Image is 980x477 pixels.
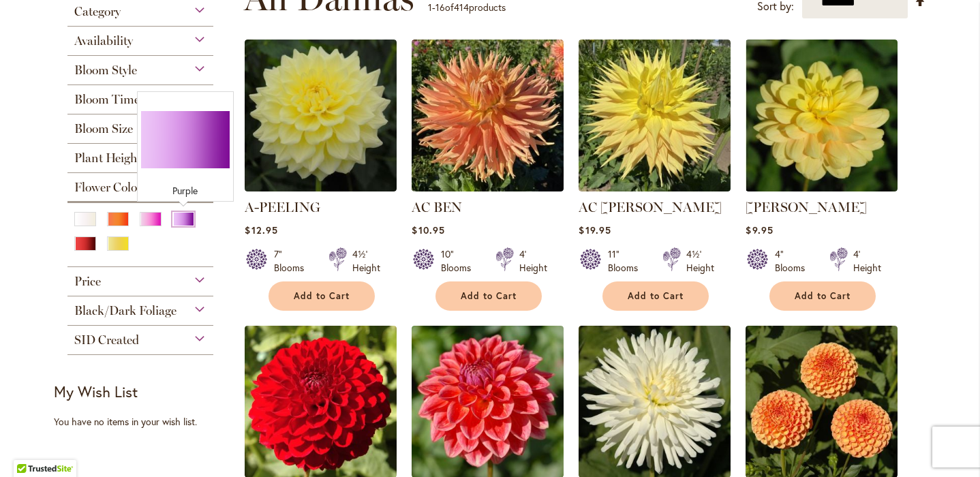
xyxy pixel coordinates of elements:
span: $10.95 [412,224,444,236]
a: A-Peeling [245,181,397,194]
span: Add to Cart [461,290,517,302]
div: Purple [141,184,230,198]
div: 4' Height [519,247,547,275]
span: 1 [428,1,432,14]
img: AC Jeri [579,40,731,191]
span: $9.95 [746,224,773,236]
span: 414 [454,1,469,14]
button: Add to Cart [269,281,375,311]
div: You have no items in your wish list. [54,415,236,429]
span: Availability [74,33,133,48]
a: AHOY MATEY [746,181,898,194]
span: 16 [435,1,445,14]
div: 4" Blooms [775,247,813,275]
a: AC BEN [412,181,564,194]
a: AC BEN [412,199,462,215]
button: Add to Cart [602,281,709,311]
div: 11" Blooms [608,247,646,275]
span: $12.95 [245,224,277,236]
div: 10" Blooms [441,247,479,275]
img: A-Peeling [245,40,397,191]
div: 4' Height [853,247,881,275]
a: A-PEELING [245,199,320,215]
span: SID Created [74,333,139,348]
span: Bloom Size [74,121,133,136]
span: Bloom Time [74,92,140,107]
span: Price [74,274,101,289]
span: Flower Color [74,180,142,195]
div: 4½' Height [686,247,714,275]
div: 4½' Height [352,247,380,275]
span: $19.95 [579,224,611,236]
span: Category [74,4,121,19]
span: Add to Cart [628,290,684,302]
img: AHOY MATEY [746,40,898,191]
span: Add to Cart [294,290,350,302]
a: AC [PERSON_NAME] [579,199,722,215]
button: Add to Cart [769,281,876,311]
span: Add to Cart [795,290,851,302]
button: Add to Cart [435,281,542,311]
span: Black/Dark Foliage [74,303,177,318]
strong: My Wish List [54,382,138,401]
div: 7" Blooms [274,247,312,275]
a: [PERSON_NAME] [746,199,867,215]
span: Bloom Style [74,63,137,78]
img: AC BEN [412,40,564,191]
a: AC Jeri [579,181,731,194]
iframe: Launch Accessibility Center [10,429,48,467]
span: Plant Height [74,151,141,166]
